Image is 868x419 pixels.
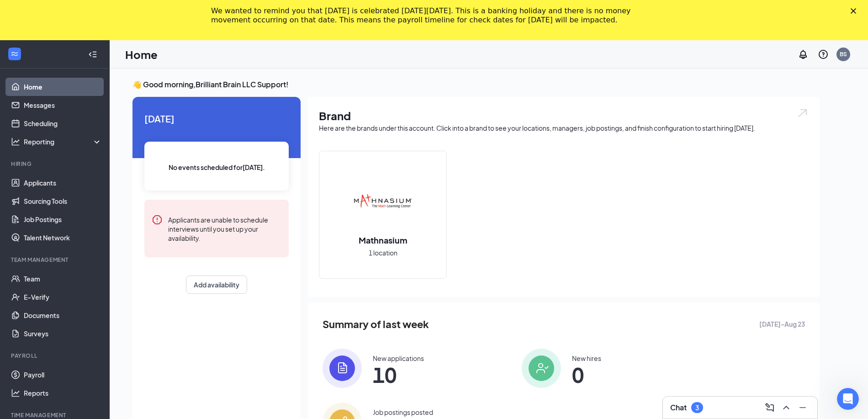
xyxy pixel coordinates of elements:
img: icon [522,349,561,388]
svg: ComposeMessage [764,402,775,413]
svg: Notifications [798,49,809,60]
a: Job Postings [24,210,102,228]
img: icon [323,349,362,388]
div: Applicants are unable to schedule interviews until you set up your availability. [168,214,281,243]
div: Hiring [11,160,100,168]
img: open.6027fd2a22e1237b5b06.svg [797,108,809,118]
div: We wanted to remind you that [DATE] is celebrated [DATE][DATE]. This is a banking holiday and the... [211,6,642,25]
span: Summary of last week [323,316,429,332]
div: TIME MANAGEMENT [11,411,100,419]
iframe: Intercom live chat [837,388,859,410]
img: Mathnasium [354,172,412,231]
h3: Chat [670,403,687,413]
button: ComposeMessage [762,400,777,415]
div: Reporting [24,137,102,146]
button: Add availability [186,276,247,294]
a: Team [24,270,102,288]
span: [DATE] - Aug 23 [759,319,805,329]
h2: Mathnasium [349,234,417,246]
svg: Collapse [88,50,97,59]
span: 1 location [369,248,397,258]
svg: Error [152,214,163,225]
div: Job postings posted [373,408,433,417]
svg: Minimize [797,402,808,413]
a: Reports [24,384,102,402]
button: ChevronUp [779,400,794,415]
a: E-Verify [24,288,102,306]
svg: WorkstreamLogo [10,49,19,58]
div: 3 [695,404,699,412]
span: 0 [572,366,601,383]
div: BS [840,50,847,58]
a: Messages [24,96,102,114]
div: Payroll [11,352,100,360]
a: Payroll [24,366,102,384]
div: New hires [572,354,601,363]
span: [DATE] [144,111,289,126]
svg: ChevronUp [781,402,792,413]
div: Close [851,8,860,14]
a: Talent Network [24,228,102,247]
a: Surveys [24,324,102,343]
div: New applications [373,354,424,363]
svg: Analysis [11,137,20,146]
div: Team Management [11,256,100,264]
a: Documents [24,306,102,324]
div: Here are the brands under this account. Click into a brand to see your locations, managers, job p... [319,123,809,133]
h1: Home [125,47,158,62]
a: Applicants [24,174,102,192]
a: Home [24,78,102,96]
h3: 👋 Good morning, Brilliant Brain LLC Support ! [132,80,820,90]
a: Sourcing Tools [24,192,102,210]
button: Minimize [795,400,810,415]
h1: Brand [319,108,809,123]
a: Scheduling [24,114,102,133]
svg: QuestionInfo [818,49,829,60]
span: 10 [373,366,424,383]
span: No events scheduled for [DATE] . [169,162,265,172]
